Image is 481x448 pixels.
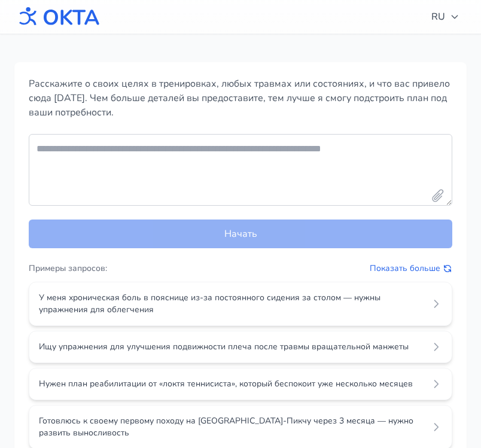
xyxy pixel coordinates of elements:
[39,292,423,316] span: У меня хроническая боль в пояснице из-за постоянного сидения за столом — нужны упражнения для обл...
[29,220,452,248] button: Начать
[29,134,452,206] textarea: Your fitness goals and conditions
[39,341,423,353] span: Ищу упражнения для улучшения подвижности плеча после травмы вращательной манжеты
[29,77,452,120] p: Расскажите о своих целях в тренировках, любых травмах или состояниях, и что вас привело сюда [DAT...
[431,188,445,203] button: Attach a file
[29,282,452,326] button: У меня хроническая боль в пояснице из-за постоянного сидения за столом — нужны упражнения для обл...
[370,263,452,275] button: Показать больше
[39,415,423,439] span: Готовлюсь к своему первому походу на [GEOGRAPHIC_DATA]-Пикчу через 3 месяца — нужно развить вынос...
[29,368,452,400] button: Нужен план реабилитации от «локтя теннисиста», который беспокоит уже несколько месяцев
[29,263,107,275] h3: Примеры запросов:
[14,1,101,32] img: OKTA logo
[29,331,452,363] button: Ищу упражнения для улучшения подвижности плеча после травмы вращательной манжеты
[424,5,467,29] button: RU
[39,378,423,390] span: Нужен план реабилитации от «локтя теннисиста», который беспокоит уже несколько месяцев
[431,10,459,24] span: RU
